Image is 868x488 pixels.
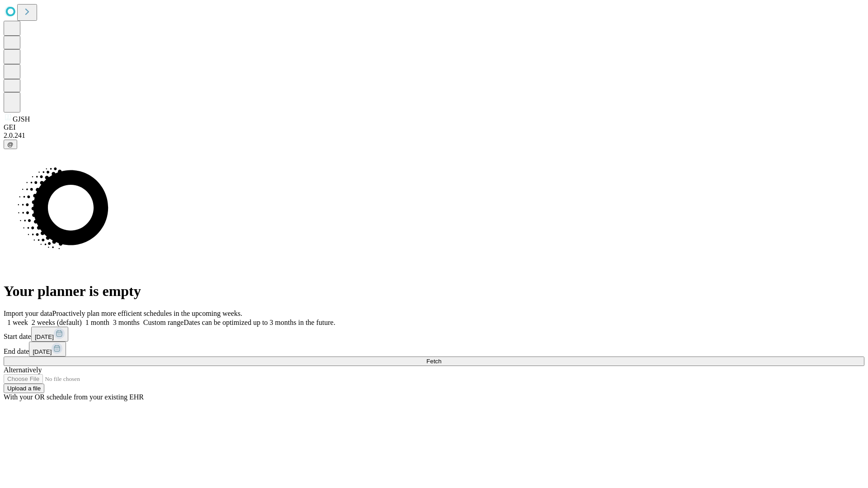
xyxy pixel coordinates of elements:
span: [DATE] [35,333,54,340]
span: 1 month [85,319,109,326]
span: Custom range [143,319,184,326]
h1: Your planner is empty [4,283,864,300]
span: With your OR schedule from your existing EHR [4,393,144,401]
span: Import your data [4,310,52,317]
span: Dates can be optimized up to 3 months in the future. [184,319,335,326]
button: @ [4,140,17,149]
span: 1 week [7,319,28,326]
span: Fetch [426,358,441,365]
span: Proactively plan more efficient schedules in the upcoming weeks. [52,310,242,317]
button: [DATE] [29,342,66,357]
span: GJSH [13,115,30,123]
div: Start date [4,327,864,342]
div: 2.0.241 [4,131,864,140]
span: @ [7,141,14,148]
span: 3 months [113,319,140,326]
button: [DATE] [31,327,68,342]
button: Fetch [4,357,864,366]
div: GEI [4,123,864,131]
button: Upload a file [4,384,44,393]
span: [DATE] [33,348,52,355]
div: End date [4,342,864,357]
span: 2 weeks (default) [32,319,82,326]
span: Alternatively [4,366,42,374]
